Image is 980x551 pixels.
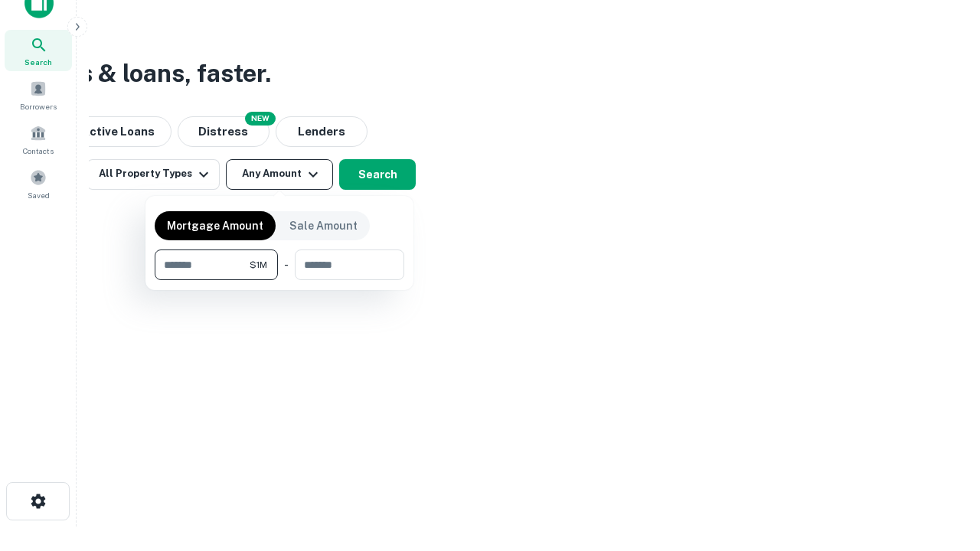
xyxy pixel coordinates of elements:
[167,217,263,234] p: Mortgage Amount
[284,249,289,280] div: -
[289,217,358,234] p: Sale Amount
[903,429,980,502] iframe: Chat Widget
[250,258,267,272] span: $1M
